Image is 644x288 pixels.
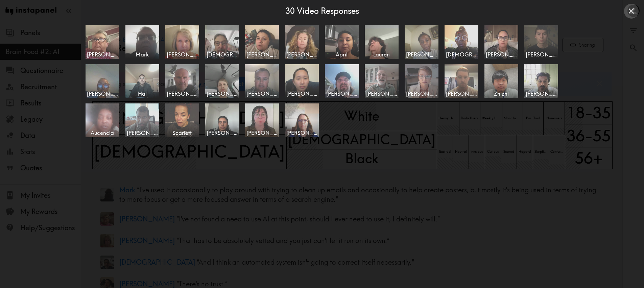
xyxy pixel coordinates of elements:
span: Zhizhi [486,90,517,97]
a: [PERSON_NAME] [285,64,319,98]
a: [PERSON_NAME] [405,25,439,59]
a: [PERSON_NAME] [445,64,479,98]
span: [PERSON_NAME] [446,90,477,97]
a: [DEMOGRAPHIC_DATA] [445,25,479,59]
span: [DEMOGRAPHIC_DATA] [207,51,238,58]
span: [PERSON_NAME] [127,129,158,137]
a: [PERSON_NAME] [86,25,120,59]
button: Close expanded view [624,4,639,18]
span: [PERSON_NAME] [246,51,278,58]
a: Hai [125,64,160,98]
a: [PERSON_NAME] [325,64,359,98]
span: Mark [127,51,158,58]
a: [PERSON_NAME] [165,64,200,98]
span: Lauren [366,51,397,58]
span: [PERSON_NAME] [286,51,317,58]
span: [PERSON_NAME] [406,90,437,97]
a: [PERSON_NAME] [125,103,160,137]
a: [PERSON_NAME] [245,103,280,137]
a: Zhizhi [484,64,519,98]
span: [PERSON_NAME] [167,51,198,58]
span: [PERSON_NAME] [87,90,118,97]
span: [PERSON_NAME] [246,90,278,97]
span: [PERSON_NAME] [406,51,437,58]
a: [PERSON_NAME] [245,25,280,59]
span: [DEMOGRAPHIC_DATA] [446,51,477,58]
span: [PERSON_NAME] [526,51,557,58]
span: Scarlett [167,129,198,137]
a: [PERSON_NAME] [484,25,519,59]
span: [PERSON_NAME] [286,90,317,97]
a: Lauren [365,25,399,59]
span: April [326,51,357,58]
a: [PERSON_NAME] [205,64,240,98]
a: [PERSON_NAME] [86,64,120,98]
a: [DEMOGRAPHIC_DATA] [205,25,240,59]
a: [PERSON_NAME] [285,25,319,59]
a: [PERSON_NAME] [245,64,280,98]
span: [PERSON_NAME] [246,129,278,137]
span: [PERSON_NAME] [326,90,357,97]
a: [PERSON_NAME] [165,25,200,59]
span: [PERSON_NAME] [207,129,238,137]
span: [PERSON_NAME] [207,90,238,97]
span: [PERSON_NAME] [366,90,397,97]
span: [PERSON_NAME] [87,51,118,58]
a: [PERSON_NAME] [524,25,559,59]
a: [PERSON_NAME] [365,64,399,98]
span: Aucencia [87,129,118,137]
a: Aucencia [86,103,120,137]
a: April [325,25,359,59]
span: [PERSON_NAME] [526,90,557,97]
a: Scarlett [165,103,200,137]
a: [PERSON_NAME] [524,64,559,98]
a: [PERSON_NAME] [405,64,439,98]
span: [PERSON_NAME] [286,129,317,137]
h4: 30 Video Responses [285,5,359,17]
span: [PERSON_NAME] [167,90,198,97]
span: [PERSON_NAME] [486,51,517,58]
a: Mark [125,25,160,59]
a: [PERSON_NAME] [205,103,240,137]
span: Hai [127,90,158,97]
a: [PERSON_NAME] [285,103,319,137]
